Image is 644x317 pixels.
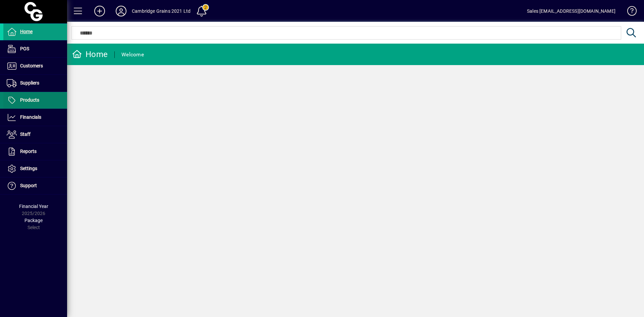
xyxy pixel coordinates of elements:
[20,46,29,51] span: POS
[20,80,39,86] span: Suppliers
[527,6,615,16] div: Sales [EMAIL_ADDRESS][DOMAIN_NAME]
[3,143,67,160] a: Reports
[20,183,37,188] span: Support
[3,92,67,109] a: Products
[110,5,132,17] button: Profile
[24,218,43,223] span: Package
[19,204,48,209] span: Financial Year
[20,166,37,171] span: Settings
[3,126,67,143] a: Staff
[3,75,67,92] a: Suppliers
[121,49,144,60] div: Welcome
[3,58,67,74] a: Customers
[89,5,110,17] button: Add
[72,49,108,60] div: Home
[20,149,37,154] span: Reports
[20,131,31,137] span: Staff
[3,109,67,126] a: Financials
[20,29,33,34] span: Home
[20,114,41,120] span: Financials
[132,6,191,16] div: Cambridge Grains 2021 Ltd
[3,41,67,57] a: POS
[622,1,636,23] a: Knowledge Base
[3,160,67,177] a: Settings
[20,63,43,68] span: Customers
[3,177,67,194] a: Support
[20,97,39,103] span: Products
